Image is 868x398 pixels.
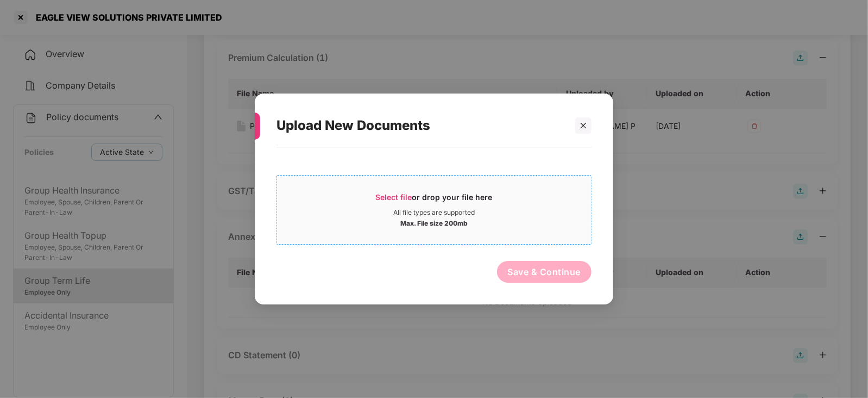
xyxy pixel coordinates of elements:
[393,208,475,217] div: All file types are supported
[376,192,412,202] span: Select file
[580,122,587,129] span: close
[276,104,565,147] div: Upload New Documents
[400,217,468,228] div: Max. File size 200mb
[497,261,592,283] button: Save & Continue
[376,192,493,208] div: or drop your file here
[277,184,591,236] span: Select fileor drop your file hereAll file types are supportedMax. File size 200mb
